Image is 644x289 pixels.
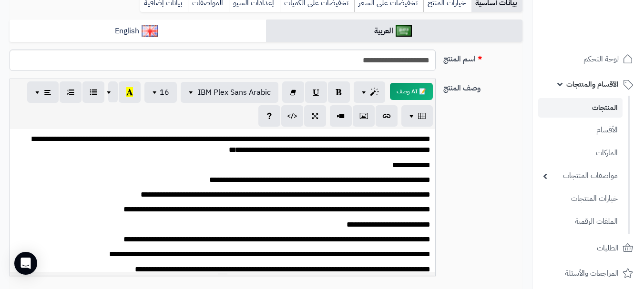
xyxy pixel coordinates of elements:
img: logo-2.png [579,27,635,47]
label: وصف المنتج [440,79,526,94]
span: المراجعات والأسئلة [565,267,619,280]
label: اسم المنتج [440,50,526,65]
div: Open Intercom Messenger [14,252,37,275]
span: IBM Plex Sans Arabic [198,87,271,98]
a: العربية [266,20,522,43]
a: خيارات المنتجات [538,189,623,209]
a: الماركات [538,143,623,163]
a: مواصفات المنتجات [538,166,623,186]
button: 16 [144,82,177,103]
a: الطلبات [538,237,638,259]
button: 📝 AI وصف [390,83,433,100]
a: English [10,20,266,43]
a: المنتجات [538,98,623,118]
img: العربية [396,25,412,37]
span: الأقسام والمنتجات [566,78,619,91]
a: المراجعات والأسئلة [538,262,638,285]
a: الملفات الرقمية [538,211,623,232]
img: English [142,25,158,37]
a: لوحة التحكم [538,48,638,70]
span: 16 [160,87,169,98]
button: IBM Plex Sans Arabic [181,82,278,103]
span: الطلبات [597,241,619,255]
span: لوحة التحكم [583,52,619,66]
a: الأقسام [538,120,623,140]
